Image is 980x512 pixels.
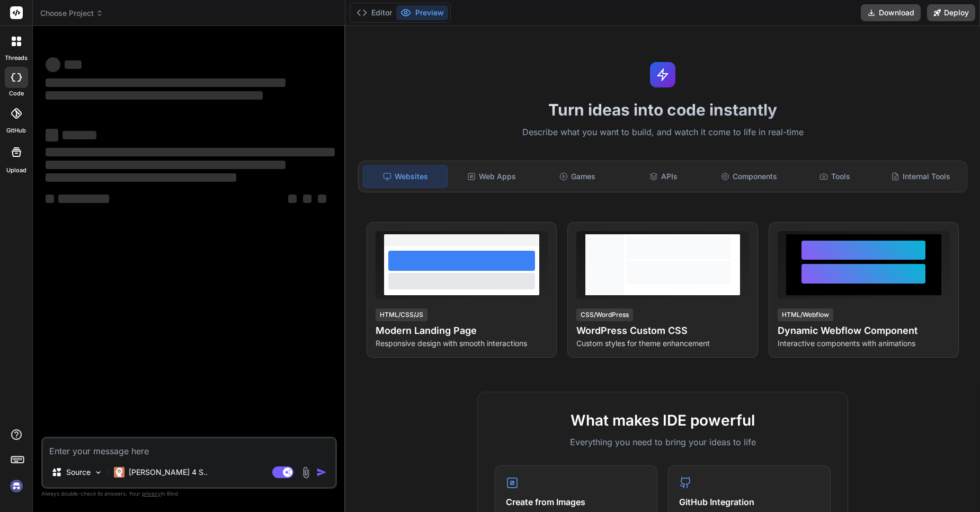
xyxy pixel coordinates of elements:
span: ‌ [63,131,96,139]
div: Web Apps [450,165,533,188]
h4: Create from Images [506,496,646,508]
span: ‌ [318,195,326,203]
span: ‌ [46,129,58,142]
div: CSS/WordPress [576,308,633,321]
p: Custom styles for theme enhancement [576,338,749,349]
p: Always double-check its answers. Your in Bind [41,489,337,499]
span: ‌ [46,148,335,156]
span: ‌ [303,195,311,203]
span: ‌ [288,195,297,203]
span: ‌ [46,91,263,100]
img: Pick Models [94,468,103,477]
span: ‌ [46,161,286,169]
img: Claude 4 Sonnet [114,467,124,478]
span: ‌ [58,195,109,203]
div: Internal Tools [879,165,963,188]
h4: Modern Landing Page [376,323,548,338]
img: icon [316,467,327,478]
h4: GitHub Integration [679,496,819,508]
p: Describe what you want to build, and watch it come to life in real-time [352,126,974,139]
label: Upload [6,166,26,175]
span: privacy [142,490,161,497]
img: attachment [300,466,312,479]
h1: Turn ideas into code instantly [352,100,974,119]
button: Deploy [927,4,975,21]
div: Games [536,165,619,188]
img: signin [7,477,25,495]
p: Everything you need to bring your ideas to life [495,436,831,448]
div: APIs [621,165,705,188]
span: Choose Project [40,8,103,19]
p: Source [66,467,91,478]
div: HTML/CSS/JS [376,308,427,321]
div: Tools [793,165,877,188]
div: HTML/Webflow [778,308,833,321]
div: Components [707,165,791,188]
span: ‌ [46,195,54,203]
label: code [9,89,24,98]
button: Preview [396,5,448,20]
span: ‌ [65,60,82,69]
h4: WordPress Custom CSS [576,323,749,338]
span: ‌ [46,173,236,182]
span: ‌ [46,57,60,72]
p: Interactive components with animations [778,338,950,349]
p: Responsive design with smooth interactions [376,338,548,349]
label: GitHub [6,126,26,135]
div: Websites [363,165,448,188]
button: Editor [352,5,396,20]
h4: Dynamic Webflow Component [778,323,950,338]
label: threads [5,54,28,63]
span: ‌ [46,78,286,87]
h2: What makes IDE powerful [495,409,831,431]
button: Download [861,4,921,21]
p: [PERSON_NAME] 4 S.. [129,467,208,478]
